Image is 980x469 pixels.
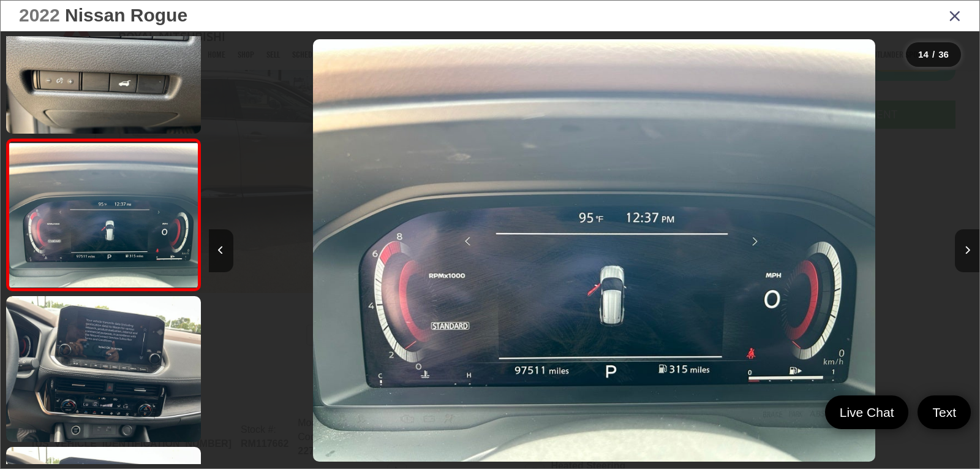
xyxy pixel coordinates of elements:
[7,143,200,287] img: 2022 Nissan Rogue Platinum
[918,395,971,429] a: Text
[209,39,979,462] div: 2022 Nissan Rogue Platinum 13
[931,50,936,59] span: /
[19,5,60,25] span: 2022
[313,39,875,462] img: 2022 Nissan Rogue Platinum
[926,404,962,421] span: Text
[955,229,979,272] button: Next image
[209,229,233,272] button: Previous image
[938,49,949,59] span: 36
[918,49,929,59] span: 14
[949,7,961,23] i: Close gallery
[834,404,900,421] span: Live Chat
[825,395,909,429] a: Live Chat
[4,294,203,443] img: 2022 Nissan Rogue Platinum
[65,5,187,25] span: Nissan Rogue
